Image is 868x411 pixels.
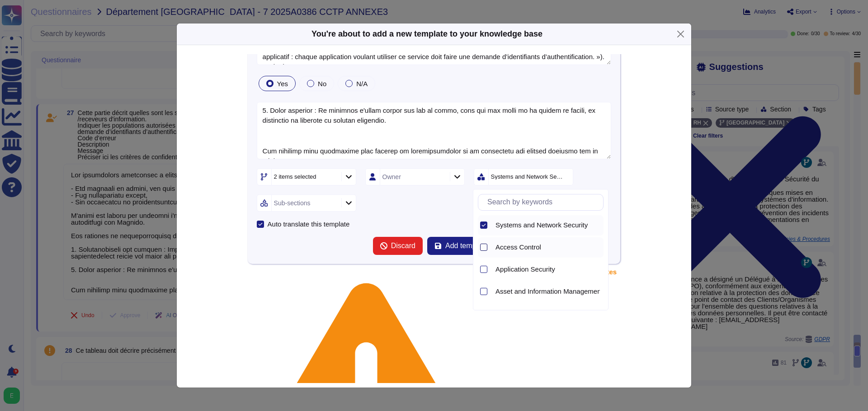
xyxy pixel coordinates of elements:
span: Application Security [495,265,555,273]
div: Systems and Network Security [491,174,564,180]
button: Discard [373,237,423,255]
button: Close [674,27,688,41]
span: Yes [277,80,288,88]
div: Asset and Information Management [492,282,604,302]
div: Asset Management [492,304,604,324]
span: Asset and Information Management [495,287,603,296]
b: You're about to add a new template to your knowledge base [311,29,542,38]
div: Application Security [495,265,600,273]
input: Search by keywords [483,194,603,210]
span: Discard [391,242,415,249]
div: Asset and Information Management [495,287,600,296]
div: Access Control [495,243,600,251]
div: Auto translate this template [268,221,350,227]
div: Owner [382,174,401,180]
button: Add template [427,237,495,255]
div: 2 items selected [274,174,316,180]
span: N/A [356,80,368,88]
span: Add template [445,242,488,249]
div: Systems and Network Security [492,215,604,236]
span: Systems and Network Security [495,221,588,229]
span: Access Control [495,243,541,251]
span: No [318,80,326,88]
div: Sub-sections [274,200,311,206]
div: Application Security [492,259,604,280]
div: Systems and Network Security [495,221,600,229]
textarea: Lor ipsumdolors ametconsec a elitsedd ei tempori utlabore : - Etd magnaali en admini, ven quis no... [257,102,612,159]
div: Access Control [492,237,604,258]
